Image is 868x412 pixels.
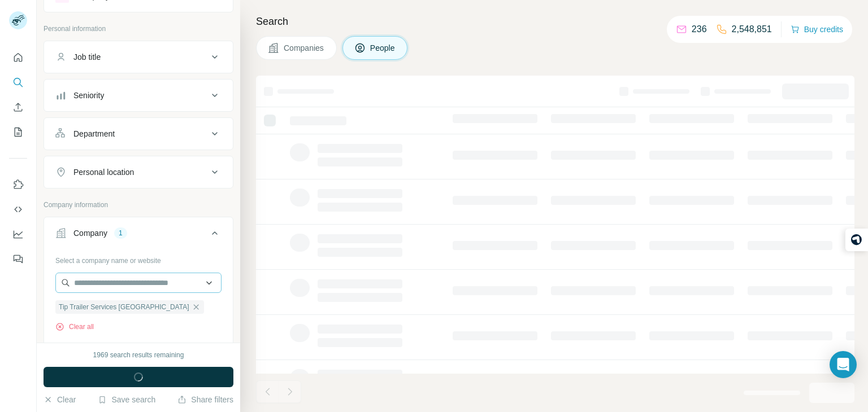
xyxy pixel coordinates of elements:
button: Job title [44,43,233,71]
button: Feedback [9,249,27,269]
button: Seniority [44,82,233,109]
h4: Search [256,14,854,29]
button: Clear [44,394,76,405]
button: Save search [98,394,155,405]
div: 1969 search results remaining [93,350,184,360]
button: Quick start [9,47,27,68]
p: 236 [692,23,707,36]
button: Share filters [177,394,233,405]
p: 2,548,851 [732,23,772,36]
button: Use Surfe on LinkedIn [9,174,27,195]
div: Personal location [73,166,134,178]
button: My lists [9,122,27,142]
span: People [370,42,396,54]
p: Company information [44,200,233,210]
p: Personal information [44,24,233,34]
button: Use Surfe API [9,199,27,220]
div: Select a company name or website [55,251,222,266]
button: Department [44,120,233,147]
button: Personal location [44,159,233,186]
button: Buy credits [791,21,843,37]
button: Search [9,72,27,93]
div: Department [73,128,115,139]
span: Companies [284,42,325,54]
button: Enrich CSV [9,97,27,117]
div: Open Intercom Messenger [830,351,857,378]
div: 1 [114,228,127,238]
div: Job title [73,51,101,63]
span: Tip Trailer Services [GEOGRAPHIC_DATA] [59,302,189,312]
div: Company [73,227,107,239]
button: Dashboard [9,224,27,244]
button: Company1 [44,220,233,251]
div: Seniority [73,90,104,101]
button: Clear all [55,322,94,332]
